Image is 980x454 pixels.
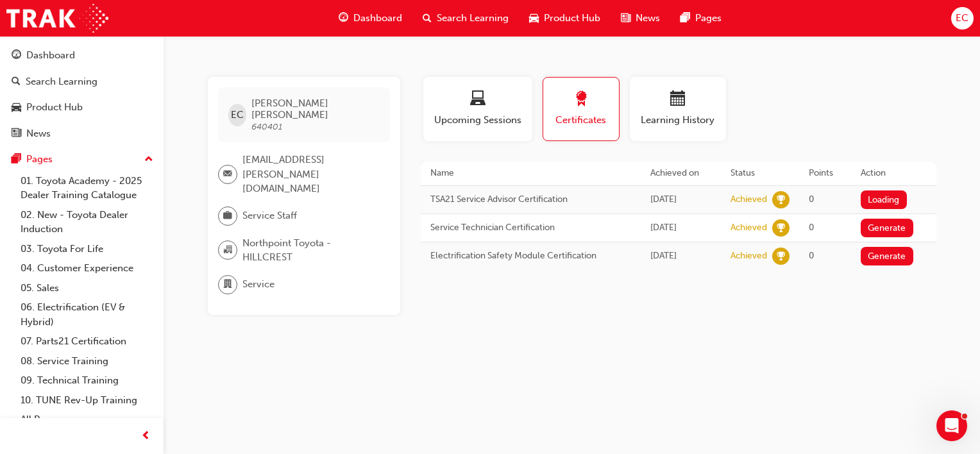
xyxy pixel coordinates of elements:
span: organisation-icon [223,242,232,258]
span: 0 [809,222,814,233]
span: Dashboard [353,11,402,26]
div: Achieved [731,194,767,206]
th: Achieved on [641,162,722,185]
span: Service Staff [242,208,297,223]
span: briefcase-icon [223,208,232,224]
a: pages-iconPages [670,5,732,31]
button: Learning History [630,77,726,141]
span: Mon Aug 14 2023 23:30:00 GMT+0930 (Australian Central Standard Time) [650,250,677,261]
div: Achieved [731,250,767,262]
button: Generate [861,219,913,237]
button: Upcoming Sessions [423,77,532,141]
span: email-icon [223,166,232,183]
span: laptop-icon [470,91,486,108]
a: 08. Service Training [15,351,158,371]
span: 640401 [251,121,282,132]
span: Northpoint Toyota - HILLCREST [242,236,380,265]
a: Search Learning [5,70,158,94]
span: calendar-icon [670,91,686,108]
a: 03. Toyota For Life [15,239,158,259]
span: Search Learning [437,11,509,26]
a: 07. Parts21 Certification [15,332,158,351]
th: Name [421,162,641,185]
button: Loading [861,190,907,209]
span: prev-icon [141,428,151,444]
div: News [26,126,51,141]
span: Pages [695,11,722,26]
span: learningRecordVerb_ACHIEVE-icon [772,191,790,208]
button: Pages [5,147,158,171]
span: search-icon [423,10,432,26]
span: guage-icon [339,10,348,26]
a: News [5,122,158,146]
a: Dashboard [5,44,158,67]
span: news-icon [621,10,630,26]
span: car-icon [12,102,21,113]
div: Product Hub [26,100,83,115]
span: 0 [809,194,814,205]
div: Achieved [731,222,767,234]
a: 06. Electrification (EV & Hybrid) [15,298,158,332]
a: All Pages [15,410,158,430]
span: [EMAIL_ADDRESS][PERSON_NAME][DOMAIN_NAME] [242,153,380,196]
a: car-iconProduct Hub [519,5,611,31]
iframe: Intercom live chat [936,410,967,441]
button: EC [951,7,974,29]
th: Status [721,162,799,185]
th: Points [799,162,851,185]
span: Service [242,277,275,292]
a: 10. TUNE Rev-Up Training [15,391,158,410]
a: 04. Customer Experience [15,258,158,278]
button: Certificates [543,77,620,141]
span: Mon Aug 14 2023 23:30:00 GMT+0930 (Australian Central Standard Time) [650,222,677,233]
a: 01. Toyota Academy - 2025 Dealer Training Catalogue [15,171,158,205]
div: Search Learning [26,74,97,89]
button: DashboardSearch LearningProduct HubNews [5,41,158,147]
a: 05. Sales [15,278,158,298]
span: car-icon [529,10,539,26]
span: Learning History [639,113,716,128]
span: guage-icon [12,50,21,62]
img: Trak [6,4,108,33]
span: Certificates [553,113,609,128]
span: news-icon [12,128,21,140]
span: Product Hub [544,11,600,26]
span: [PERSON_NAME] [PERSON_NAME] [251,97,379,121]
div: Pages [26,152,53,167]
span: Upcoming Sessions [433,113,523,128]
span: department-icon [223,276,232,293]
td: Electrification Safety Module Certification [421,242,641,270]
div: Dashboard [26,48,75,63]
span: News [636,11,660,26]
span: up-icon [144,151,153,168]
a: Product Hub [5,96,158,119]
span: learningRecordVerb_ACHIEVE-icon [772,248,790,265]
span: Wed Sep 10 2025 14:30:51 GMT+0930 (Australian Central Standard Time) [650,194,677,205]
a: news-iconNews [611,5,670,31]
button: Generate [861,247,913,265]
td: TSA21 Service Advisor Certification [421,185,641,214]
span: EC [231,108,244,122]
span: learningRecordVerb_ACHIEVE-icon [772,219,790,237]
td: Service Technician Certification [421,214,641,242]
a: search-iconSearch Learning [412,5,519,31]
span: EC [956,11,968,26]
span: pages-icon [680,10,690,26]
span: pages-icon [12,154,21,165]
a: guage-iconDashboard [328,5,412,31]
span: 0 [809,250,814,261]
th: Action [851,162,936,185]
a: 09. Technical Training [15,371,158,391]
span: search-icon [12,76,21,88]
a: 02. New - Toyota Dealer Induction [15,205,158,239]
span: award-icon [573,91,589,108]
